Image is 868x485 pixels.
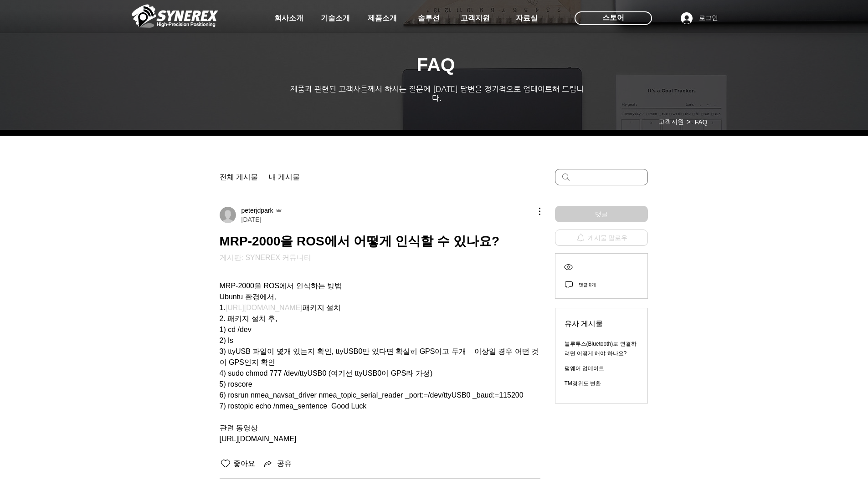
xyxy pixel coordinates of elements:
[241,206,273,215] span: peterjdpark
[565,365,604,372] a: 펌웨어 업데이트
[579,281,596,289] div: 댓글 0개
[555,206,648,222] button: 댓글
[220,424,258,432] span: 관련 동영상
[275,207,282,214] svg: 운영자
[595,209,608,219] span: 댓글
[602,13,624,23] span: 스토어
[368,14,397,23] span: 제품소개
[220,206,282,224] a: peterjdpark운영자[DATE]
[418,14,440,23] span: 솔루션
[321,14,350,23] span: 기술소개
[262,458,292,469] button: Share via link
[220,402,367,410] span: 7) rostopic echo /nmea_sentence Good Luck
[575,11,652,25] div: 스토어
[220,435,297,443] span: [URL][DOMAIN_NAME]
[220,293,276,301] span: Ubuntu 환경에서,
[220,337,233,344] span: 2) ls
[274,14,303,23] span: 회사소개
[220,380,252,388] span: 5) roscore
[220,369,433,377] span: 4) sudo chmod 777 /dev/ttyUSB0 (여기선 ttyUSB0이 GPS라 가정)
[360,9,405,27] a: 제품소개
[269,172,300,183] a: 내 게시물
[277,459,292,469] span: 공유
[226,304,303,311] a: [URL][DOMAIN_NAME]
[696,14,721,23] span: 로그인
[266,9,312,27] a: 회사소개
[220,254,312,261] a: 게시판: SYNEREX 커뮤니티
[516,14,538,23] span: 자료실
[220,234,500,248] span: MRP-2000을 ROS에서 어떻게 인식할 수 있나요?
[452,9,498,27] a: 고객지원
[565,380,601,387] a: TM경위도 변환
[220,315,277,322] span: 2. 패키지 설치 후,
[529,206,540,217] button: 추가 작업
[220,282,342,290] span: MRP-2000을 ROS에서 인식하는 방법
[220,304,226,311] span: 1.
[220,172,258,183] a: 전체 게시물
[220,458,231,469] button: 좋아요 아이콘 표시 해제됨
[565,317,638,330] span: 유사 게시물
[231,459,255,469] span: 좋아요
[461,14,490,23] span: 고객지원
[565,341,637,357] a: 블루투스(Bluetooth)로 연결하려면 어떻게 해야 하나요?
[220,347,539,366] span: 3) ttyUSB 파일이 몇개 있는지 확인, ttyUSB0만 있다면 확실히 GPS이고 두개 이상일 경우 어떤 것이 GPS인지 확인
[313,9,358,27] a: 기술소개
[220,326,252,333] span: 1) cd /dev
[674,10,724,27] button: 로그인
[303,304,341,311] span: 패키지 설치
[220,391,524,399] span: 6) rosrun nmea_navsat_driver nmea_topic_serial_reader _port:=/dev/ttyUSB0 _baud:=115200
[241,215,262,224] span: [DATE]
[555,230,648,246] button: 게시물 팔로우
[504,9,550,27] a: 자료실
[406,9,452,27] a: 솔루션
[588,235,628,241] span: 게시물 팔로우
[132,2,218,30] img: 씨너렉스_White_simbol_대지 1.png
